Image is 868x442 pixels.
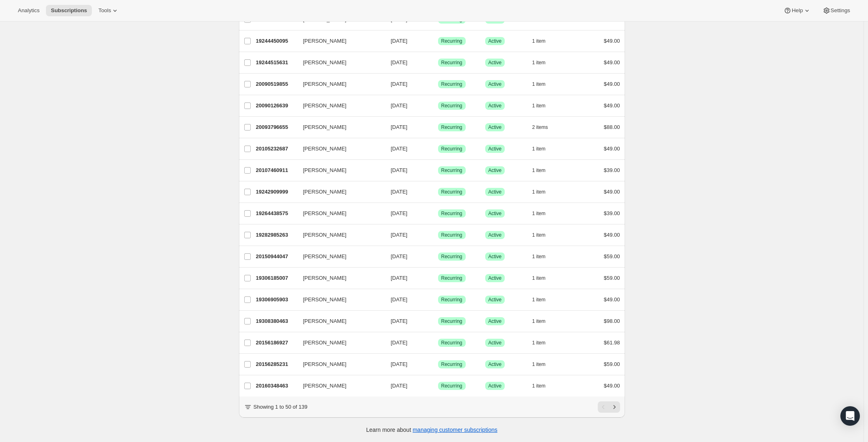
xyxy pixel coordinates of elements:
span: Active [488,275,502,281]
span: 1 item [532,296,546,303]
p: 20160348463 [256,382,297,390]
span: [DATE] [391,318,408,324]
p: 20093796655 [256,123,297,131]
p: 20156285231 [256,360,297,368]
span: [PERSON_NAME] [303,231,347,239]
button: 2 items [532,122,557,133]
span: $39.00 [604,210,620,216]
span: Recurring [441,167,462,174]
span: 1 item [532,189,546,195]
button: [PERSON_NAME] [298,229,380,242]
span: [PERSON_NAME] [303,296,347,304]
p: 19264438575 [256,209,297,218]
span: [PERSON_NAME] [303,59,347,67]
span: $49.00 [604,102,620,109]
button: 1 item [532,294,555,305]
button: 1 item [532,143,555,155]
button: 1 item [532,272,555,284]
button: 1 item [532,380,555,392]
button: Analytics [13,5,44,16]
span: Recurring [441,361,462,368]
p: 20090519855 [256,80,297,88]
span: $59.00 [604,275,620,281]
span: [DATE] [391,232,408,238]
span: $49.00 [604,189,620,195]
span: [DATE] [391,59,408,65]
span: Active [488,81,502,87]
button: 1 item [532,208,555,219]
button: 1 item [532,186,555,198]
span: 1 item [532,146,546,152]
span: Active [488,189,502,195]
span: $49.00 [604,146,620,152]
span: [DATE] [391,361,408,367]
button: [PERSON_NAME] [298,250,380,263]
div: 19244515631[PERSON_NAME][DATE]SuccessRecurringSuccessActive1 item$49.00 [256,57,620,68]
button: Next [609,401,620,413]
span: $49.00 [604,38,620,44]
span: Active [488,340,502,346]
button: [PERSON_NAME] [298,78,380,91]
span: $49.00 [604,383,620,389]
button: 1 item [532,316,555,327]
p: 19308380463 [256,317,297,325]
button: 1 item [532,359,555,370]
span: 1 item [532,361,546,368]
span: [PERSON_NAME] [303,317,347,325]
div: 19282985263[PERSON_NAME][DATE]SuccessRecurringSuccessActive1 item$49.00 [256,229,620,241]
button: 1 item [532,251,555,262]
span: Settings [831,7,850,14]
button: 1 item [532,337,555,348]
span: Active [488,59,502,66]
span: 1 item [532,81,546,87]
span: [PERSON_NAME] [303,274,347,282]
span: Recurring [441,232,462,238]
span: 1 item [532,232,546,238]
p: 19244515631 [256,59,297,67]
span: [DATE] [391,146,408,152]
div: 19306905903[PERSON_NAME][DATE]SuccessRecurringSuccessActive1 item$49.00 [256,294,620,305]
span: Active [488,253,502,260]
span: Recurring [441,146,462,152]
button: Tools [93,5,124,16]
div: 20090126639[PERSON_NAME][DATE]SuccessRecurringSuccessActive1 item$49.00 [256,100,620,111]
button: [PERSON_NAME] [298,56,380,69]
span: Active [488,232,502,238]
span: 1 item [532,59,546,66]
span: Active [488,210,502,217]
span: [DATE] [391,340,408,346]
span: Recurring [441,340,462,346]
div: Open Intercom Messenger [840,406,860,426]
p: 19242909999 [256,188,297,196]
button: [PERSON_NAME] [298,272,380,285]
span: [PERSON_NAME] [303,253,347,261]
button: 1 item [532,35,555,47]
button: [PERSON_NAME] [298,185,380,198]
span: 1 item [532,102,546,109]
span: [DATE] [391,38,408,44]
span: [DATE] [391,189,408,195]
span: $39.00 [604,167,620,173]
span: 1 item [532,38,546,44]
a: managing customer subscriptions [412,427,497,433]
div: 19306185007[PERSON_NAME][DATE]SuccessRecurringSuccessActive1 item$59.00 [256,272,620,284]
button: Settings [818,5,855,16]
span: $98.00 [604,318,620,324]
span: 1 item [532,253,546,260]
span: [DATE] [391,383,408,389]
p: Learn more about [366,426,497,434]
div: 19244450095[PERSON_NAME][DATE]SuccessRecurringSuccessActive1 item$49.00 [256,35,620,47]
span: [DATE] [391,253,408,259]
button: 1 item [532,78,555,90]
div: 20156285231[PERSON_NAME][DATE]SuccessRecurringSuccessActive1 item$59.00 [256,359,620,370]
span: Recurring [441,318,462,324]
button: [PERSON_NAME] [298,358,380,371]
span: [PERSON_NAME] [303,382,347,390]
span: [PERSON_NAME] [303,360,347,368]
button: [PERSON_NAME] [298,379,380,392]
button: [PERSON_NAME] [298,293,380,306]
span: [DATE] [391,275,408,281]
span: Recurring [441,38,462,44]
span: [DATE] [391,102,408,109]
span: Active [488,383,502,389]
